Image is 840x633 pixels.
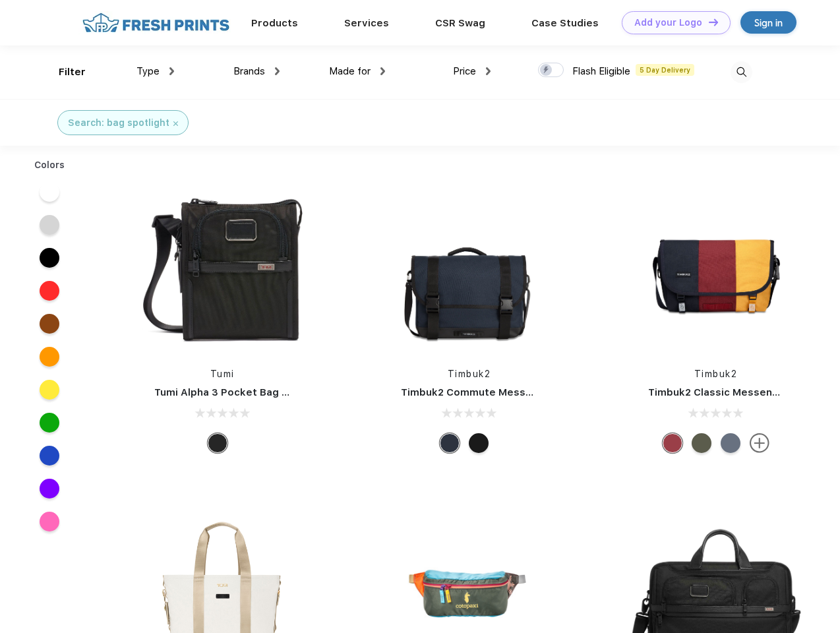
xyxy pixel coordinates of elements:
[135,179,310,354] img: func=resize&h=266
[329,65,371,77] span: Made for
[68,116,169,130] div: Search: bag spotlight
[694,369,738,379] a: Timbuk2
[59,65,86,80] div: Filter
[740,11,796,34] a: Sign in
[169,67,174,75] img: dropdown.png
[709,18,718,26] img: DT
[731,61,752,83] img: desktop_search.svg
[136,65,160,77] span: Type
[572,65,630,77] span: Flash Eligible
[750,433,769,453] img: more.svg
[78,11,233,34] img: fo%20logo%202.webp
[380,67,385,75] img: dropdown.png
[754,15,783,30] div: Sign in
[636,64,694,76] span: 5 Day Delivery
[275,67,280,75] img: dropdown.png
[173,121,178,126] img: filter_cancel.svg
[251,17,298,29] a: Products
[381,179,556,354] img: func=resize&h=266
[469,433,489,453] div: Eco Black
[154,386,309,398] a: Tumi Alpha 3 Pocket Bag Small
[448,369,491,379] a: Timbuk2
[401,386,578,398] a: Timbuk2 Commute Messenger Bag
[440,433,460,453] div: Eco Nautical
[233,65,265,77] span: Brands
[628,179,804,354] img: func=resize&h=266
[648,386,812,398] a: Timbuk2 Classic Messenger Bag
[486,67,491,75] img: dropdown.png
[663,433,682,453] div: Eco Bookish
[453,65,476,77] span: Price
[24,158,75,172] div: Colors
[634,17,702,28] div: Add your Logo
[692,433,711,453] div: Eco Army
[721,433,740,453] div: Eco Lightbeam
[210,369,235,379] a: Tumi
[208,433,227,453] div: Black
